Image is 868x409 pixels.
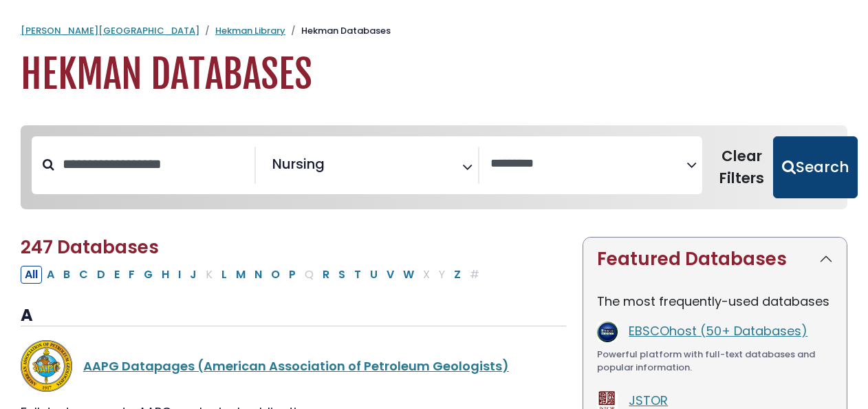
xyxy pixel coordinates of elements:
[399,266,418,284] button: Filter Results W
[158,266,173,284] button: Filter Results H
[186,266,201,284] button: Filter Results J
[21,235,159,260] span: 247 Databases
[318,266,334,284] button: Filter Results R
[773,136,858,198] button: Submit for Search Results
[450,266,465,284] button: Filter Results Z
[583,238,847,281] button: Featured Databases
[21,265,485,282] div: Alpha-list to filter by first letter of database name
[250,266,266,284] button: Filter Results N
[21,266,42,284] button: All
[267,154,325,174] li: Nursing
[267,266,284,284] button: Filter Results O
[21,24,199,37] a: [PERSON_NAME][GEOGRAPHIC_DATA]
[597,292,833,311] p: The most frequently-used databases
[21,125,847,209] nav: Search filters
[272,154,325,174] span: Nursing
[174,266,185,284] button: Filter Results I
[124,266,139,284] button: Filter Results F
[629,322,807,339] a: EBSCOhost (50+ Databases)
[327,161,337,176] textarea: Search
[54,153,254,176] input: Search database by title or keyword
[232,266,250,284] button: Filter Results M
[75,266,92,284] button: Filter Results C
[21,52,847,98] h1: Hekman Databases
[334,266,349,284] button: Filter Results S
[43,266,58,284] button: Filter Results A
[110,266,124,284] button: Filter Results E
[21,24,847,38] nav: breadcrumb
[597,348,833,375] div: Powerful platform with full-text databases and popular information.
[366,266,382,284] button: Filter Results U
[215,24,285,37] a: Hekman Library
[217,266,231,284] button: Filter Results L
[710,136,773,198] button: Clear Filters
[285,24,391,38] li: Hekman Databases
[285,266,300,284] button: Filter Results P
[629,392,668,409] a: JSTOR
[140,266,157,284] button: Filter Results G
[382,266,398,284] button: Filter Results V
[490,157,686,171] textarea: Search
[350,266,365,284] button: Filter Results T
[59,266,74,284] button: Filter Results B
[83,357,509,375] a: AAPG Datapages (American Association of Petroleum Geologists)
[21,306,566,326] h3: A
[93,266,109,284] button: Filter Results D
